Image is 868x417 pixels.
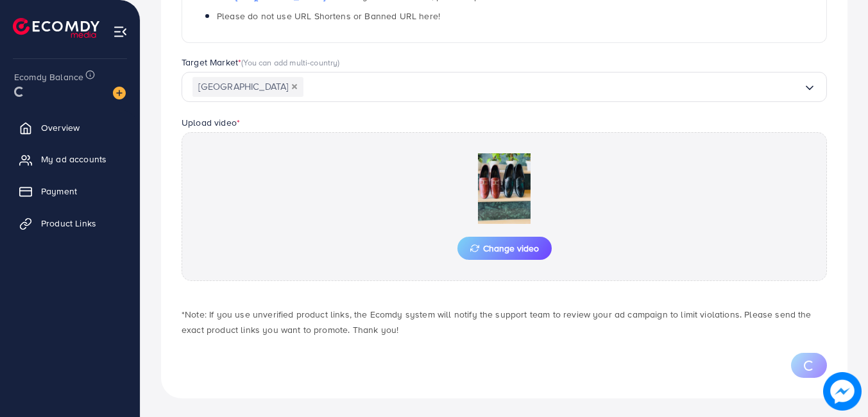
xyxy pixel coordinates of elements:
span: My ad accounts [41,153,106,166]
a: My ad accounts [10,146,130,172]
a: Product Links [10,210,130,236]
img: image [823,372,862,411]
a: Payment [10,178,130,204]
img: menu [113,24,128,39]
input: Search for option [303,77,803,97]
p: *Note: If you use unverified product links, the Ecomdy system will notify the support team to rev... [182,307,827,337]
span: Product Links [41,217,96,230]
span: [GEOGRAPHIC_DATA] [192,77,303,97]
label: Target Market [182,56,340,69]
span: Please do not use URL Shortens or Banned URL here! [217,10,440,22]
button: Change video [457,237,552,260]
div: Search for option [182,72,827,102]
a: Overview [10,115,130,140]
button: Deselect Pakistan [291,83,298,90]
span: (You can add multi-country) [241,56,339,68]
span: Change video [470,244,539,253]
img: logo [13,18,99,38]
label: Upload video [182,116,240,129]
span: Ecomdy Balance [14,71,83,83]
img: image [113,87,126,99]
span: Overview [41,121,80,134]
span: Payment [41,185,77,198]
img: Preview Image [440,153,568,224]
